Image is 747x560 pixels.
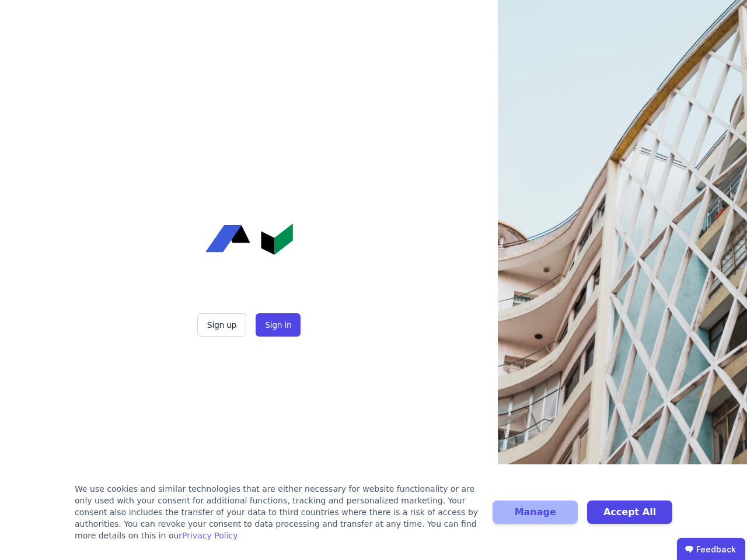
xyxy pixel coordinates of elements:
div: We use cookies and similar technologies that are either necessary for website functionality or ar... [75,483,479,541]
img: Concular [205,223,293,255]
button: Sign up [197,313,246,337]
button: Sign in [256,313,301,337]
a: Privacy Policy [182,531,238,540]
button: Accept All [587,501,672,524]
button: Manage [493,501,578,524]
